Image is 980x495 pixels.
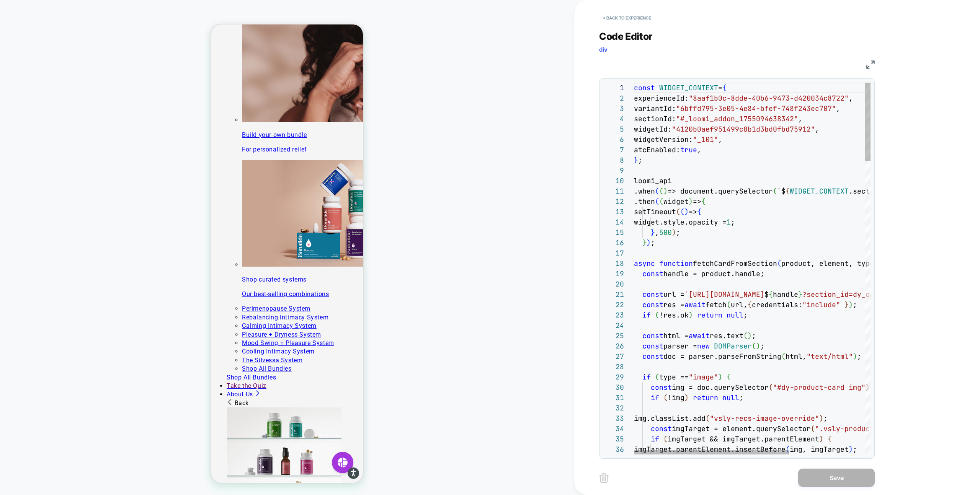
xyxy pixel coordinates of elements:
div: 20 [603,279,624,289]
span: await [684,300,706,309]
span: res = [663,300,684,309]
span: !res.ok [659,311,689,319]
span: ) [663,187,668,195]
span: ) [718,373,722,381]
span: , [697,145,701,154]
div: 21 [603,289,624,300]
span: { [769,290,773,299]
p: Build your own bundle [31,106,152,115]
span: ; [638,156,642,164]
span: , [798,114,802,123]
a: The Silvessa System [31,332,91,339]
span: "_101" [693,135,718,144]
span: !img [668,393,684,402]
span: type == [659,373,689,381]
a: Shop All Bundles [31,340,80,348]
span: const [634,83,655,92]
span: ` [777,187,781,195]
span: ( [663,393,668,402]
a: Calming Intimacy System [31,298,105,305]
span: ) [849,300,853,309]
span: doc = parser.parseFromString [663,352,781,361]
span: .sectionId [849,187,891,195]
span: Mood Swing + Pleasure System [31,315,123,322]
a: Pleasure + Dryness System [31,306,110,314]
span: ( [659,187,663,195]
span: ( [786,445,790,454]
div: 26 [603,341,624,351]
span: img.classList.add [634,414,706,423]
span: ; [853,445,857,454]
div: 2 [603,93,624,103]
span: handle [773,290,798,299]
div: 5 [603,124,624,134]
span: html = [663,331,689,340]
span: "image" [689,373,718,381]
a: Rebalancing Intimacy System [31,289,117,296]
span: ) [689,197,693,206]
button: Save [798,469,875,487]
span: ( [743,331,748,340]
span: ) [672,228,676,237]
span: "#dy-product-card img" [773,383,866,392]
span: ) [819,414,823,423]
a: Shop All Bundles [15,349,65,357]
span: 1 [727,218,731,226]
span: url = [663,290,684,299]
span: } [651,228,655,237]
span: ( [769,383,773,392]
div: 31 [603,392,624,403]
span: "vsly-recs-image-override" [710,414,819,423]
span: html, [786,352,807,361]
span: if [642,373,651,381]
span: null [727,311,743,319]
span: => [693,197,701,206]
span: ( [655,373,659,381]
div: 11 [603,186,624,196]
span: "4120b0aef951499c8b1d3bd0fbd75912" [672,125,815,134]
span: { [786,187,790,195]
div: 15 [603,227,624,238]
p: Shop curated systems [31,251,152,259]
span: variantId: [634,104,676,113]
span: , [718,135,722,144]
span: "include" [802,300,840,309]
span: ( [663,435,668,443]
div: 4 [603,114,624,124]
span: ; [853,300,857,309]
span: ) [684,393,689,402]
span: product, element, type [781,259,874,268]
span: "#_loomi_addon_1755094638342" [676,114,798,123]
span: setTimeout [634,207,676,216]
span: $ [781,187,786,195]
span: ( [773,187,777,195]
span: ( [676,207,680,216]
div: 28 [603,361,624,372]
div: 35 [603,434,624,444]
a: Shop curated systems Our best-selling combinations [31,135,152,274]
div: 19 [603,269,624,279]
span: { [697,207,701,216]
span: { [722,83,727,92]
span: widget [663,197,689,206]
div: 9 [603,165,624,176]
span: ( [655,197,659,206]
span: ; [676,228,680,237]
div: 29 [603,372,624,382]
span: Code Editor [599,31,653,42]
span: } [844,300,849,309]
div: 25 [603,331,624,341]
span: ) [853,352,857,361]
span: ( [781,352,786,361]
span: await [689,331,710,340]
span: Perimenopause System [31,280,99,288]
div: 3 [603,103,624,114]
img: fullscreen [866,60,875,69]
a: Cooling Intimacy System [31,323,103,331]
span: res.text [710,331,743,340]
div: 27 [603,351,624,361]
span: ; [760,342,764,350]
span: credentials: [752,300,802,309]
span: function [659,259,693,268]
